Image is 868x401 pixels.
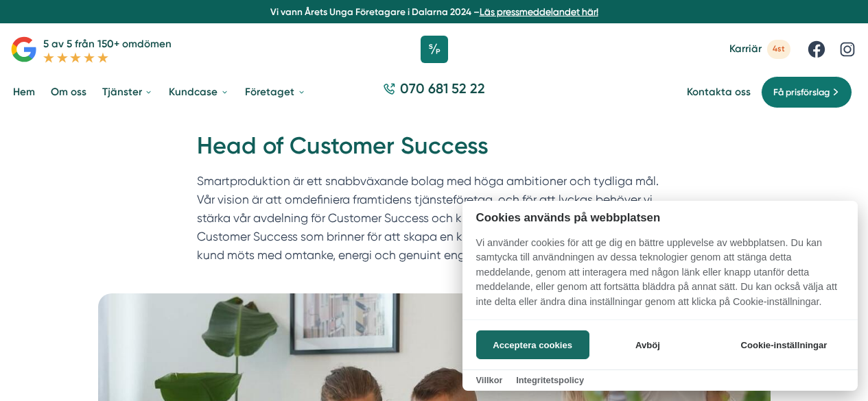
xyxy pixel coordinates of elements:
h2: Cookies används på webbplatsen [462,211,858,224]
button: Cookie-inställningar [724,330,844,359]
a: Integritetspolicy [516,375,584,385]
p: Vi använder cookies för att ge dig en bättre upplevelse av webbplatsen. Du kan samtycka till anvä... [462,236,858,319]
button: Acceptera cookies [476,330,589,359]
a: Villkor [476,375,503,385]
button: Avböj [593,330,702,359]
